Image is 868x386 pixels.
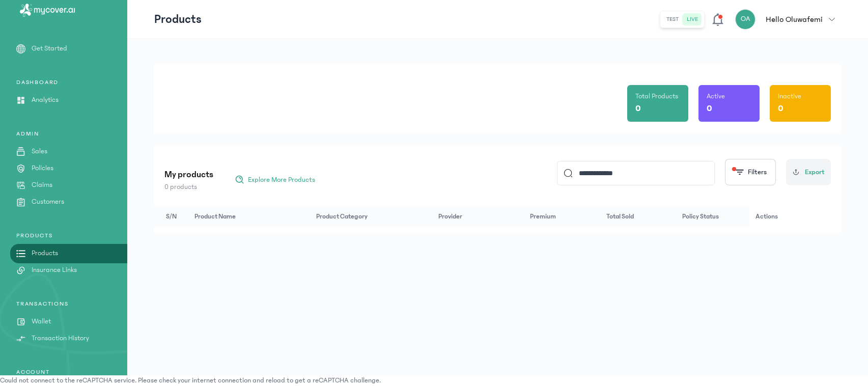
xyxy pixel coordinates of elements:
[32,333,89,344] p: Transaction History
[735,9,755,30] div: OA
[310,206,432,227] th: Product Category
[32,95,59,105] p: Analytics
[786,159,831,185] button: Export
[432,206,524,227] th: Provider
[735,9,841,30] button: OAHello Oluwafemi
[600,206,677,227] th: Total Sold
[32,43,67,54] p: Get Started
[635,91,678,101] p: Total Products
[164,182,213,192] p: 0 products
[164,168,213,182] p: My products
[32,146,47,157] p: Sales
[32,180,52,190] p: Claims
[248,175,315,185] span: Explore More Products
[154,206,188,227] th: S/N
[676,206,749,227] th: Policy Status
[154,11,202,27] p: Products
[662,13,683,25] button: test
[188,206,311,227] th: Product Name
[32,197,64,207] p: Customers
[32,265,77,275] p: Insurance Links
[778,101,783,116] p: 0
[32,248,58,259] p: Products
[766,13,823,25] p: Hello Oluwafemi
[524,206,600,227] th: Premium
[32,163,53,174] p: Policies
[635,101,641,116] p: 0
[230,172,320,188] button: Explore More Products
[683,13,702,25] button: live
[805,167,825,178] span: Export
[32,316,51,327] p: Wallet
[778,91,801,101] p: Inactive
[707,91,725,101] p: Active
[707,101,712,116] p: 0
[725,159,776,185] button: Filters
[749,206,841,227] th: Actions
